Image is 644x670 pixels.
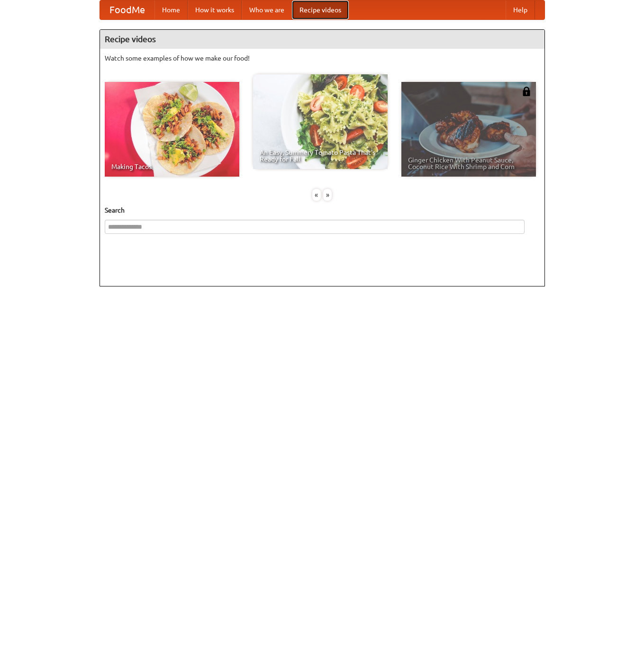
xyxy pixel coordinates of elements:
a: Recipe videos [292,0,349,19]
div: « [312,189,321,201]
p: Watch some examples of how we make our food! [105,54,540,63]
span: An Easy, Summery Tomato Pasta That's Ready for Fall [260,149,381,162]
a: FoodMe [100,0,154,19]
a: Help [506,0,535,19]
a: Making Tacos [105,82,239,177]
div: » [323,189,332,201]
h5: Search [105,205,540,215]
h4: Recipe videos [100,30,544,49]
a: An Easy, Summery Tomato Pasta That's Ready for Fall [253,74,388,169]
a: How it works [188,0,242,19]
img: 483408.png [522,87,531,96]
span: Making Tacos [111,163,233,170]
a: Who we are [242,0,292,19]
a: Home [154,0,188,19]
